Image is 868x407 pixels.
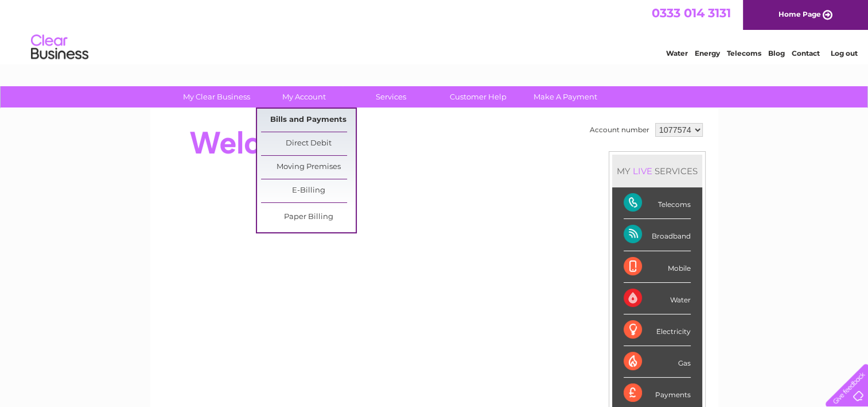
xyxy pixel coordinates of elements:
div: Broadband [624,219,691,251]
div: Mobile [624,251,691,283]
a: Energy [695,49,720,57]
a: Log out [830,49,857,57]
a: Customer Help [431,86,526,107]
a: Water [666,49,688,57]
a: Moving Premises [261,156,356,179]
div: LIVE [630,166,655,176]
div: Clear Business is a trading name of Verastar Limited (registered in [GEOGRAPHIC_DATA] No. 3667643... [164,6,706,56]
a: Direct Debit [261,132,356,155]
div: Water [624,283,691,314]
div: Telecoms [624,187,691,219]
a: Contact [792,49,820,57]
img: logo.png [30,30,89,65]
a: Paper Billing [261,206,356,229]
a: Make A Payment [518,86,613,107]
a: Bills and Payments [261,109,356,132]
a: E-Billing [261,179,356,202]
a: 0333 014 3131 [652,6,731,20]
a: Services [344,86,438,107]
td: Account number [587,120,652,140]
a: Telecoms [727,49,761,57]
a: Blog [768,49,785,57]
div: MY SERVICES [612,155,702,187]
div: Electricity [624,314,691,346]
a: My Account [256,86,351,107]
div: Gas [624,346,691,378]
a: My Clear Business [169,86,264,107]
